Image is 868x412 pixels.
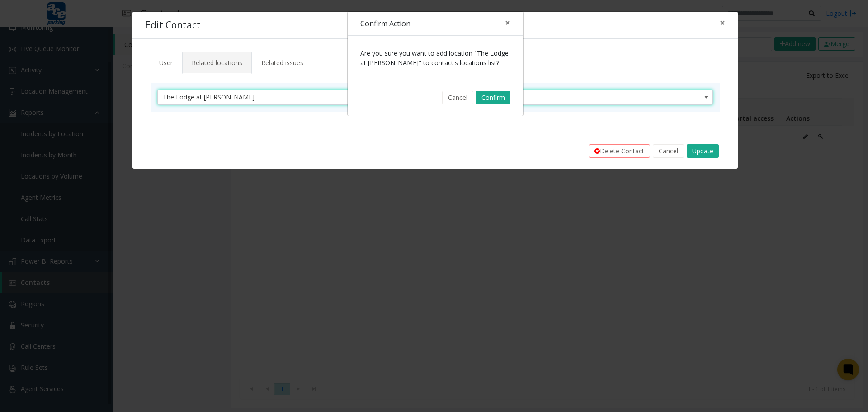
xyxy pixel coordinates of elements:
div: Are you sure you want to add location "The Lodge at [PERSON_NAME]" to contact's locations list? [348,36,523,80]
button: Cancel [442,91,473,104]
button: Close [499,12,517,34]
span: × [505,16,510,29]
button: Confirm [476,91,510,104]
h4: Confirm Action [360,18,410,29]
